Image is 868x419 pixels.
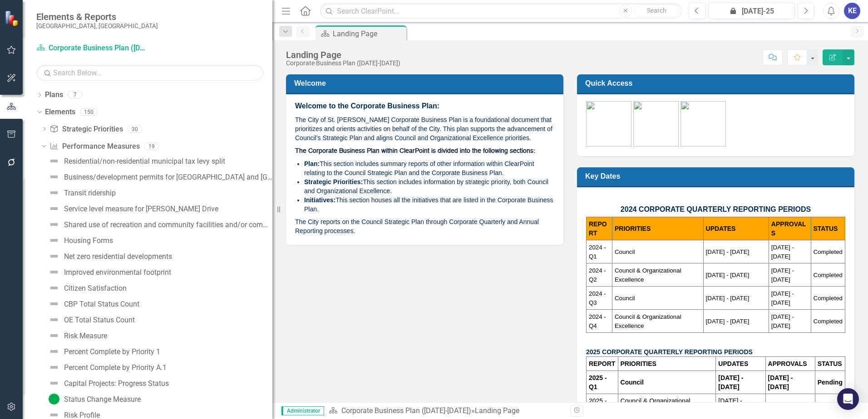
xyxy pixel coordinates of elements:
a: Improved environmental footprint [46,265,171,279]
a: Status Change Measure [46,392,141,406]
img: Not Defined [49,156,59,166]
h3: Welcome [294,79,558,88]
td: 2025 - Q2 [587,394,618,417]
span: Council & Organizational Excellence [615,313,681,329]
span: [DATE] - [DATE] [706,318,750,325]
div: Housing Forms [64,237,113,245]
a: Corporate Business Plan ([DATE]-[DATE]) [341,406,471,415]
div: [DATE]-25 [711,6,792,17]
strong: : [361,178,363,185]
strong: Council [621,379,644,386]
div: Status Change Measure [64,395,141,404]
span: 2024 - Q1 [589,244,606,260]
strong: Plan: [304,160,320,167]
div: Transit ridership [64,189,116,197]
img: ClearPoint Strategy [5,10,20,26]
td: Council & Organizational Excellence [618,394,716,417]
strong: Initiatives: [304,196,335,204]
div: Percent Complete by Priority 1 [64,348,160,356]
div: Percent Complete by Priority A.1 [64,364,167,372]
img: CBP-green%20v2.png [586,101,631,146]
span: Completed [814,318,843,325]
span: Administrator [281,406,324,415]
td: [DATE] - 111 [765,394,815,417]
th: APPROVALS [769,217,811,240]
a: Risk Measure [46,328,107,343]
div: 19 [144,142,159,150]
div: Landing Page [333,28,404,39]
div: Landing Page [475,406,519,415]
img: Not Defined [49,283,59,293]
span: Council [615,248,635,255]
a: OE Total Status Count [46,312,135,327]
th: REPORT [587,217,612,240]
th: APPROVALS [765,357,815,371]
div: CBP Total Status Count [64,300,139,308]
img: Not Defined [49,346,59,357]
th: UPDATES [716,357,765,371]
strong: Pending [818,379,843,386]
a: Shared use of recreation and community facilities and/or community delivery of programming [46,217,272,232]
a: CBP Total Status Count [46,297,139,311]
a: Corporate Business Plan ([DATE]-[DATE]) [36,43,150,54]
div: Service level measure for [PERSON_NAME] Drive [64,205,218,213]
img: Not Defined [49,298,59,309]
img: Not Defined [49,362,59,373]
span: The City reports on the Council Strategic Plan through Corporate Quarterly and Annual Reporting p... [295,218,539,234]
span: [DATE] - [DATE] [771,267,794,283]
div: Business/development permits for [GEOGRAPHIC_DATA] and [GEOGRAPHIC_DATA] [64,173,272,181]
a: Capital Projects: Progress Status [46,376,169,390]
img: Training-green%20v2.png [681,101,726,146]
img: Not Defined [49,314,59,325]
img: Not Defined [49,219,59,230]
span: The Corporate Business Plan within ClearPoint is divided into the following sections: [295,148,535,154]
a: Housing Forms [46,233,113,248]
div: KE [844,3,860,19]
th: UPDATES [703,217,769,240]
span: Completed [814,272,843,278]
img: Not Defined [49,203,59,214]
input: Search Below... [36,65,263,81]
img: On Track [49,394,59,404]
th: PRIORITIES [612,217,703,240]
button: [DATE]-25 [708,3,795,19]
a: Residential/non-residential municipal tax levy split [46,154,225,168]
li: This section houses all the initiatives that are listed in the Corporate Business Plan. [304,195,554,214]
td: Pending [815,394,845,417]
span: [DATE] - [DATE] [771,290,794,306]
li: This section includes summary reports of other information within ClearPoint relating to the Coun... [304,159,554,177]
div: Corporate Business Plan ([DATE]-[DATE]) [286,60,400,67]
span: 2024 CORPORATE QUARTERLY REPORTING PERIODS [621,205,811,213]
strong: Strategic Priorities [304,178,361,185]
a: Percent Complete by Priority A.1 [46,360,167,375]
a: Elements [45,107,75,117]
img: Not Defined [49,330,59,341]
a: Business/development permits for [GEOGRAPHIC_DATA] and [GEOGRAPHIC_DATA] [46,170,272,184]
span: 2024 - Q2 [589,267,606,283]
span: Welcome to the Corporate Business Plan: [295,102,439,110]
span: Elements & Reports [36,11,158,22]
div: Citizen Satisfaction [64,284,127,292]
strong: 2025 CORPORATE QUARTERLY REPORTING PERIODS [586,348,753,356]
img: Not Defined [49,251,59,262]
h3: Key Dates [585,172,849,180]
a: Strategic Priorities [49,124,123,135]
div: OE Total Status Count [64,316,135,324]
a: Plans [45,90,63,100]
span: Search [647,7,666,14]
div: Capital Projects: Progress Status [64,380,169,388]
div: Landing Page [286,50,400,60]
div: Shared use of recreation and community facilities and/or community delivery of programming [64,221,272,229]
a: Net zero residential developments [46,249,172,263]
a: Citizen Satisfaction [46,281,127,295]
th: REPORT [587,357,618,371]
img: Not Defined [49,235,59,246]
div: Improved environmental footprint [64,268,171,277]
img: Not Defined [49,267,59,278]
th: STATUS [811,217,845,240]
div: Risk Measure [64,332,107,340]
span: 2024 - Q3 [589,290,606,306]
small: [GEOGRAPHIC_DATA], [GEOGRAPHIC_DATA] [36,22,158,29]
input: Search ClearPoint... [320,3,682,19]
a: Percent Complete by Priority 1 [46,344,160,359]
